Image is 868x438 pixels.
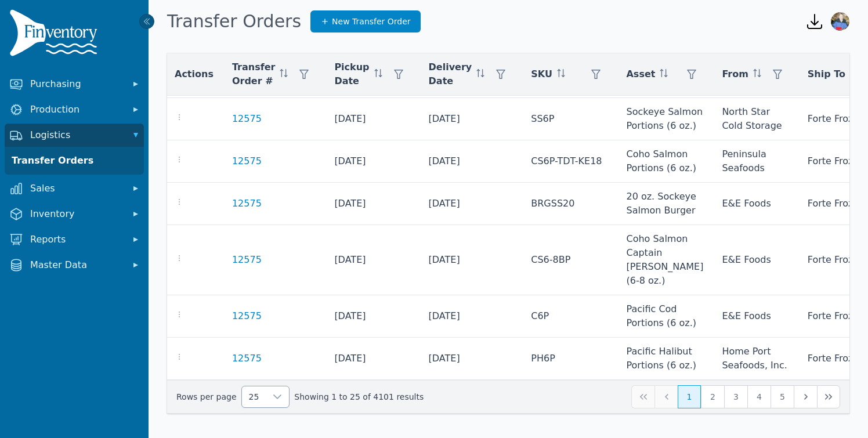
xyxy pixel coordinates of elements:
[325,140,419,183] td: [DATE]
[232,60,275,88] span: Transfer Order #
[531,67,552,81] span: SKU
[5,177,144,200] button: Sales
[713,295,798,338] td: E&E Foods
[617,98,713,140] td: Sockeye Salmon Portions (6 oz.)
[5,73,144,96] button: Purchasing
[242,386,266,407] span: Rows per page
[325,183,419,225] td: [DATE]
[626,67,655,81] span: Asset
[771,385,794,408] button: Page 5
[30,258,123,272] span: Master Data
[419,98,522,140] td: [DATE]
[232,253,262,267] a: 12575
[232,197,262,211] a: 12575
[325,225,419,295] td: [DATE]
[7,149,142,172] a: Transfer Orders
[617,225,713,295] td: Coho Salmon Captain [PERSON_NAME] (6-8 oz.)
[701,385,724,408] button: Page 2
[175,67,214,81] span: Actions
[522,140,617,183] td: CS6P-TDT-KE18
[30,182,123,196] span: Sales
[808,67,845,81] span: Ship To
[30,128,123,142] span: Logistics
[167,11,301,32] h1: Transfer Orders
[232,309,262,323] a: 12575
[724,385,747,408] button: Page 3
[30,77,123,91] span: Purchasing
[325,295,419,338] td: [DATE]
[294,391,424,403] span: Showing 1 to 25 of 4101 results
[5,124,144,147] button: Logistics
[30,103,123,117] span: Production
[30,207,123,221] span: Inventory
[5,202,144,226] button: Inventory
[817,385,840,408] button: Last Page
[713,140,798,183] td: Peninsula Seafoods
[419,140,522,183] td: [DATE]
[617,183,713,225] td: 20 oz. Sockeye Salmon Burger
[325,338,419,380] td: [DATE]
[419,225,522,295] td: [DATE]
[522,98,617,140] td: SS6P
[5,254,144,277] button: Master Data
[713,183,798,225] td: E&E Foods
[5,98,144,121] button: Production
[232,154,262,168] a: 12575
[419,295,522,338] td: [DATE]
[232,112,262,126] a: 12575
[30,233,123,247] span: Reports
[831,12,849,31] img: Jennifer Keith
[332,16,411,27] span: New Transfer Order
[419,183,522,225] td: [DATE]
[5,228,144,251] button: Reports
[334,60,369,88] span: Pickup Date
[310,10,421,32] a: New Transfer Order
[794,385,817,408] button: Next Page
[325,98,419,140] td: [DATE]
[429,60,472,88] span: Delivery Date
[617,338,713,380] td: Pacific Halibut Portions (6 oz.)
[522,295,617,338] td: C6P
[522,183,617,225] td: BRGSS20
[522,225,617,295] td: CS6-8BP
[713,98,798,140] td: North Star Cold Storage
[713,225,798,295] td: E&E Foods
[522,338,617,380] td: PH6P
[617,295,713,338] td: Pacific Cod Portions (6 oz.)
[678,385,701,408] button: Page 1
[713,338,798,380] td: Home Port Seafoods, Inc.
[747,385,771,408] button: Page 4
[9,9,102,61] img: Finventory
[419,338,522,380] td: [DATE]
[722,67,748,81] span: From
[232,352,262,365] a: 12575
[617,140,713,183] td: Coho Salmon Portions (6 oz.)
